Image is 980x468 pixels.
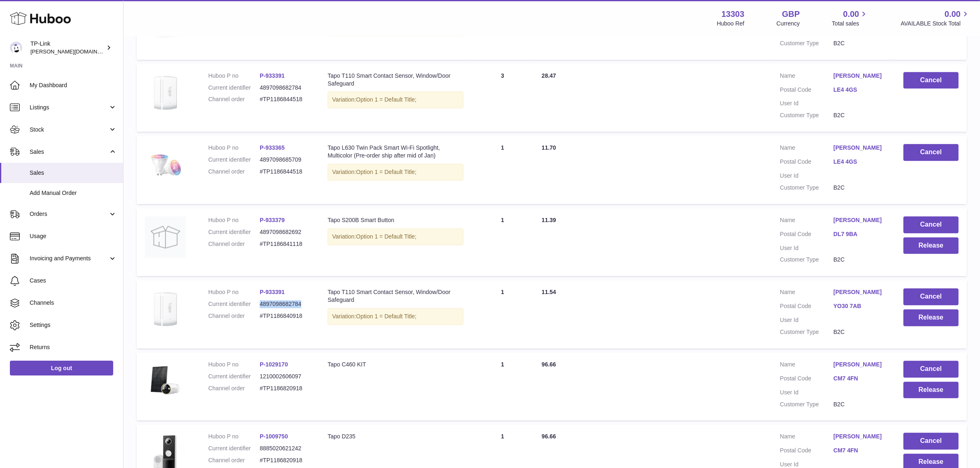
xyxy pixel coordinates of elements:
span: My Dashboard [30,81,117,89]
img: Tapo_T110_01_large_20220616080551y.jpg [145,288,186,329]
span: Listings [30,104,108,111]
td: 1 [472,136,533,204]
span: Settings [30,321,117,329]
div: Variation: [328,308,463,325]
dt: Postal Code [780,230,833,240]
dt: Channel order [208,240,260,248]
span: Sales [30,148,108,156]
dt: Customer Type [780,328,833,336]
span: Usage [30,232,117,240]
div: Huboo Ref [717,20,745,28]
dt: Name [780,144,833,154]
a: [PERSON_NAME] [833,361,887,368]
dt: Huboo P no [208,433,260,440]
a: P-933391 [260,289,285,295]
a: P-933391 [260,72,285,79]
dt: Postal Code [780,375,833,385]
td: 3 [472,64,533,132]
span: Orders [30,210,108,218]
a: LE4 4GS [833,158,887,166]
span: [PERSON_NAME][DOMAIN_NAME][EMAIL_ADDRESS][DOMAIN_NAME] [30,48,208,55]
span: 11.54 [542,289,556,295]
dt: Channel order [208,312,260,320]
a: 0.00 AVAILABLE Stock Total [901,9,970,28]
dt: Name [780,72,833,82]
a: LE4 4GS [833,86,887,94]
strong: 13303 [722,9,745,20]
img: Tapo_T110_01_large_20220616080551y.jpg [145,72,186,113]
div: Variation: [328,228,463,245]
span: 11.70 [542,144,556,151]
div: Variation: [328,164,463,181]
span: Add Manual Order [30,189,117,197]
td: 1 [472,280,533,348]
button: Cancel [903,288,959,305]
div: Tapo T110 Smart Contact Sensor, Window/Door Safeguard [328,288,463,304]
dd: 4897098682784 [260,300,311,308]
dt: Current identifier [208,445,260,452]
dd: 1210002606097 [260,373,311,380]
dt: Huboo P no [208,144,260,152]
td: 1 [472,208,533,276]
dt: Name [780,288,833,298]
dt: Postal Code [780,447,833,456]
div: Currency [777,20,800,28]
span: Returns [30,343,117,351]
button: Cancel [903,72,959,89]
dt: Current identifier [208,300,260,308]
img: susie.li@tp-link.com [10,42,22,54]
dt: User Id [780,244,833,252]
a: CM7 4FN [833,447,887,454]
div: Tapo L630 Twin Pack Smart Wi-Fi Spotlight, Multicolor (Pre-order ship after mid of Jan) [328,144,463,160]
strong: GBP [782,9,800,20]
dt: Postal Code [780,86,833,96]
dt: Current identifier [208,373,260,380]
a: P-933365 [260,144,285,151]
img: no-photo.jpg [145,216,186,257]
dt: Customer Type [780,401,833,408]
dt: Current identifier [208,156,260,164]
dd: 4897098682692 [260,228,311,236]
dd: B2C [833,39,887,47]
button: Release [903,382,959,398]
dd: B2C [833,256,887,264]
div: Variation: [328,91,463,108]
dt: Customer Type [780,39,833,47]
img: Tapo_L630_3000X3000_02_large_20220816013850p.jpg [145,144,186,185]
dd: B2C [833,111,887,119]
dt: Huboo P no [208,288,260,296]
span: Sales [30,169,117,177]
div: Tapo T110 Smart Contact Sensor, Window/Door Safeguard [328,72,463,88]
a: 0.00 Total sales [832,9,868,28]
a: P-933379 [260,217,285,223]
a: [PERSON_NAME] [833,72,887,80]
dt: Channel order [208,456,260,464]
dd: #TP1186820918 [260,385,311,392]
dd: #TP1186820918 [260,456,311,464]
span: AVAILABLE Stock Total [901,20,970,28]
span: Option 1 = Default Title; [356,313,417,320]
dt: Channel order [208,95,260,103]
a: [PERSON_NAME] [833,288,887,296]
dt: Customer Type [780,256,833,264]
span: 28.47 [542,72,556,79]
a: Log out [10,361,113,375]
dt: User Id [780,389,833,396]
button: Release [903,237,959,254]
span: 0.00 [843,9,859,20]
dd: #TP1186844518 [260,95,311,103]
dt: Customer Type [780,111,833,119]
div: Tapo S200B Smart Button [328,216,463,224]
a: [PERSON_NAME] [833,433,887,440]
dt: Customer Type [780,184,833,192]
span: 96.66 [542,361,556,368]
dd: B2C [833,328,887,336]
dt: Name [780,433,833,443]
dt: Huboo P no [208,72,260,80]
span: Invoicing and Payments [30,255,108,262]
dt: Name [780,216,833,226]
dt: Channel order [208,168,260,176]
dd: 4897098682784 [260,84,311,92]
button: Release [903,309,959,326]
dd: #TP1186840918 [260,312,311,320]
